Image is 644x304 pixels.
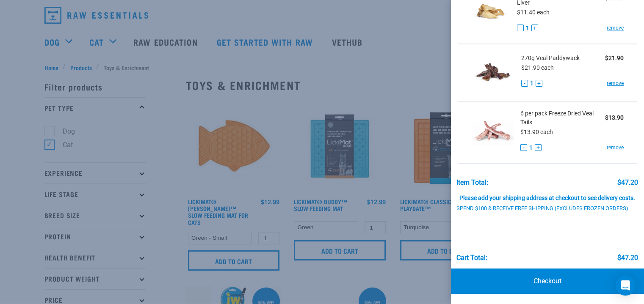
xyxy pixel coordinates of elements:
span: $21.90 each [521,64,554,71]
button: - [520,144,527,151]
a: Checkout [451,268,644,294]
span: $11.40 each [517,9,550,16]
span: $13.90 each [520,129,553,135]
span: 1 [529,143,533,152]
div: Please add your shipping address at checkout to see delivery costs. [456,186,638,202]
button: - [517,25,524,31]
a: remove [607,79,624,87]
div: Spend $100 & Receive Free Shipping (Excludes Frozen Orders) [456,205,638,212]
a: remove [607,144,624,151]
div: Item Total: [456,179,488,186]
img: Freeze Dried Veal Tails [471,109,514,153]
span: 1 [530,79,533,88]
span: 1 [526,24,529,33]
div: $47.20 [617,254,638,262]
span: 6 per pack Freeze Dried Veal Tails [520,109,605,127]
strong: $21.90 [605,55,624,61]
div: Cart total: [456,254,487,262]
a: remove [607,24,624,32]
div: Open Intercom Messenger [615,275,636,296]
button: + [531,25,538,31]
div: $47.20 [617,179,638,186]
button: + [536,80,542,87]
button: + [535,144,542,151]
button: - [521,80,528,87]
span: 270g Veal Paddywack [521,54,580,63]
img: Veal Paddywack [471,51,515,95]
strong: $13.90 [605,114,624,121]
